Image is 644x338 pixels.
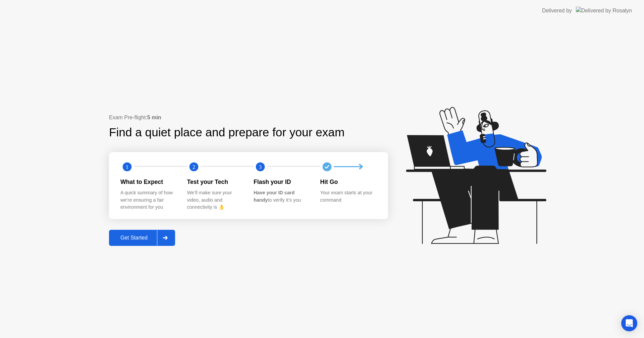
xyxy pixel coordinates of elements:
b: 5 min [147,115,161,120]
div: Open Intercom Messenger [621,315,637,331]
img: Delivered by Rosalyn [576,7,632,14]
b: Have your ID card handy [254,190,294,203]
div: Get Started [111,235,157,241]
text: 2 [192,163,195,170]
div: to verify it’s you [254,189,310,204]
div: Find a quiet place and prepare for your exam [109,124,345,141]
div: Your exam starts at your command [320,189,376,204]
div: What to Expect [120,178,176,186]
div: Delivered by [542,7,572,15]
button: Get Started [109,230,175,246]
div: We’ll make sure your video, audio and connectivity is 👌 [187,189,243,211]
div: A quick summary of how we’re ensuring a fair environment for you [120,189,176,211]
div: Hit Go [320,178,376,186]
text: 3 [259,163,262,170]
div: Exam Pre-flight: [109,114,388,122]
div: Flash your ID [254,178,310,186]
text: 1 [126,163,128,170]
div: Test your Tech [187,178,243,186]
